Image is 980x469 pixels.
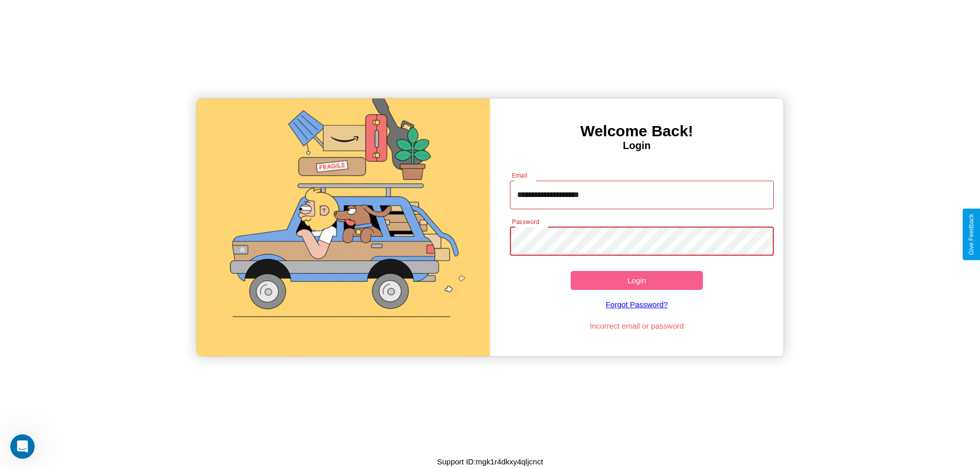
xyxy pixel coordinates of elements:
p: Incorrect email or password [505,319,769,333]
iframe: Intercom live chat [10,434,35,459]
label: Email [512,171,528,180]
h3: Welcome Back! [490,122,783,140]
p: Support ID: mgk1r4dkxy4qljcnct [437,455,543,468]
img: gif [197,98,490,356]
label: Password [512,217,539,226]
button: Login [571,271,703,290]
div: Give Feedback [968,214,975,255]
a: Forgot Password? [505,290,769,319]
h4: Login [490,140,783,152]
